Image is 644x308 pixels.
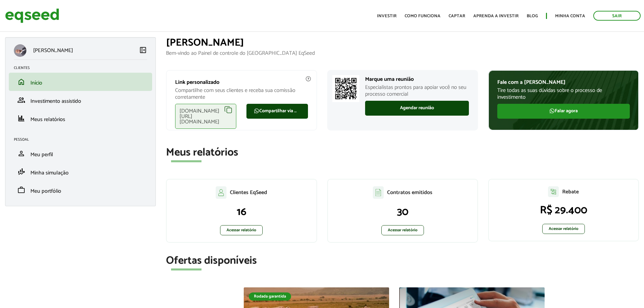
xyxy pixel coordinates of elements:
[17,114,25,122] span: finance
[549,108,555,114] img: FaWhatsapp.svg
[548,186,559,197] img: agent-relatorio.svg
[14,168,147,176] a: finance_modeMinha simulação
[335,206,471,218] p: 30
[14,114,147,122] a: financeMeus relatórios
[17,149,25,158] span: person
[30,150,53,159] span: Meu perfil
[497,87,630,100] p: Tire todas as suas dúvidas sobre o processo de investimento
[14,66,152,70] h2: Clientes
[30,115,65,124] span: Meus relatórios
[497,79,630,86] p: Fale com a [PERSON_NAME]
[17,186,25,194] span: work
[14,138,152,142] h2: Pessoal
[246,104,308,119] a: Compartilhar via WhatsApp
[17,96,25,104] span: group
[365,101,469,116] a: Agendar reunião
[175,79,308,86] p: Link personalizado
[497,104,630,119] a: Falar agora
[387,189,432,196] p: Contratos emitidos
[365,84,469,97] p: Especialistas prontos para apoiar você no seu processo comercial
[30,97,81,106] span: Investimento assistido
[9,181,152,199] li: Meu portfólio
[332,75,359,102] img: Marcar reunião com consultor
[305,76,311,82] img: agent-meulink-info2.svg
[473,14,519,18] a: Aprenda a investir
[405,14,440,18] a: Como funciona
[254,108,259,114] img: FaWhatsapp.svg
[562,189,579,195] p: Rebate
[17,168,25,176] span: finance_mode
[496,204,631,217] p: R$ 29.400
[30,187,61,196] span: Meu portfólio
[381,225,424,235] a: Acessar relatório
[373,186,384,199] img: agent-contratos.svg
[449,14,465,18] a: Captar
[14,78,147,86] a: homeInício
[377,14,397,18] a: Investir
[9,144,152,163] li: Meu perfil
[14,149,147,158] a: personMeu perfil
[216,186,226,198] img: agent-clientes.svg
[139,46,147,54] span: left_panel_close
[249,292,291,301] div: Rodada garantida
[9,91,152,109] li: Investimento assistido
[555,14,585,18] a: Minha conta
[9,109,152,127] li: Meus relatórios
[30,78,42,88] span: Início
[175,87,308,100] p: Compartilhe com seus clientes e receba sua comissão corretamente
[593,11,641,21] a: Sair
[166,255,639,267] h2: Ofertas disponíveis
[139,46,147,55] a: Colapsar menu
[17,78,25,86] span: home
[14,96,147,104] a: groupInvestimento assistido
[166,50,639,56] p: Bem-vindo ao Painel de controle do [GEOGRAPHIC_DATA] EqSeed
[5,7,59,25] img: EqSeed
[14,186,147,194] a: workMeu portfólio
[166,147,639,159] h2: Meus relatórios
[527,14,538,18] a: Blog
[30,168,69,177] span: Minha simulação
[542,224,585,234] a: Acessar relatório
[230,189,267,196] p: Clientes EqSeed
[9,163,152,181] li: Minha simulação
[365,76,469,82] p: Marque uma reunião
[175,104,236,129] div: [DOMAIN_NAME][URL][DOMAIN_NAME]
[220,225,263,235] a: Acessar relatório
[166,37,639,48] h1: [PERSON_NAME]
[173,206,309,218] p: 16
[9,73,152,91] li: Início
[33,47,73,54] p: [PERSON_NAME]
